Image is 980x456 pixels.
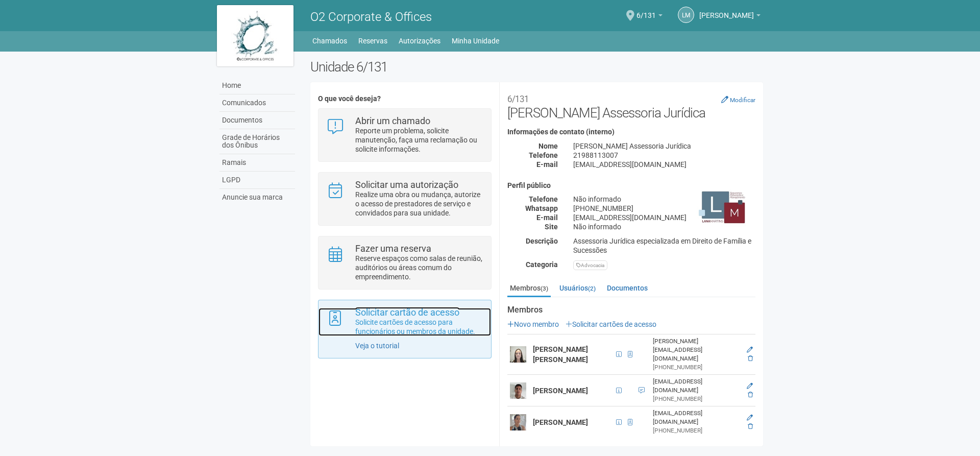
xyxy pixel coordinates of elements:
[507,94,529,104] small: 6/131
[566,195,763,204] div: Não informado
[310,59,763,75] h2: Unidade 6/131
[566,141,763,151] div: [PERSON_NAME] Assessoria Jurídica
[533,345,588,364] strong: [PERSON_NAME] [PERSON_NAME]
[566,160,763,169] div: [EMAIL_ADDRESS][DOMAIN_NAME]
[533,418,588,426] strong: [PERSON_NAME]
[541,285,548,292] small: (3)
[399,34,440,48] a: Autorizações
[678,7,694,23] a: LM
[355,318,483,336] p: Solicite cartões de acesso para funcionários ou membros da unidade.
[730,97,755,104] small: Modificar
[636,13,663,21] a: 6/131
[355,179,458,190] strong: Solicitar uma autorização
[507,280,551,297] a: Membros(3)
[507,90,755,121] h2: [PERSON_NAME] Assessoria Jurídica
[748,391,753,398] a: Excluir membro
[507,182,755,189] h4: Perfil público
[507,305,755,315] strong: Membros
[699,13,761,21] a: [PERSON_NAME]
[653,337,739,363] div: [PERSON_NAME][EMAIL_ADDRESS][DOMAIN_NAME]
[310,10,432,24] span: O2 Corporate & Offices
[355,190,483,218] p: Realize uma obra ou mudança, autorize o acesso de prestadores de serviço e convidados para sua un...
[525,204,558,212] strong: Whatsapp
[636,2,656,19] span: 6/131
[545,223,558,231] strong: Site
[507,320,559,328] a: Novo membro
[748,355,753,362] a: Excluir membro
[219,172,295,189] a: LGPD
[507,128,755,136] h4: Informações de contato (interno)
[747,414,753,421] a: Editar membro
[355,254,483,281] p: Reserve espaços como salas de reunião, auditórios ou áreas comum do empreendimento.
[355,342,399,350] a: Veja o tutorial
[748,423,753,430] a: Excluir membro
[219,129,295,154] a: Grade de Horários dos Ônibus
[326,244,483,281] a: Fazer uma reserva Reserve espaços como salas de reunião, auditórios ou áreas comum do empreendime...
[747,382,753,390] a: Editar membro
[217,5,293,66] img: logo.jpg
[355,115,430,126] strong: Abrir um chamado
[219,77,295,94] a: Home
[573,260,607,270] div: Advocacia
[219,112,295,129] a: Documentos
[566,222,763,231] div: Não informado
[219,94,295,112] a: Comunicados
[566,151,763,160] div: 21988113007
[326,308,483,336] a: Solicitar cartão de acesso Solicite cartões de acesso para funcionários ou membros da unidade.
[566,320,656,328] a: Solicitar cartões de acesso
[653,377,739,395] div: [EMAIL_ADDRESS][DOMAIN_NAME]
[510,414,526,430] img: user.png
[566,236,763,255] div: Assessoria Jurídica especializada em Direito de Família e Sucessões
[219,189,295,206] a: Anuncie sua marca
[529,195,558,203] strong: Telefone
[526,260,558,269] strong: Categoria
[355,307,459,318] strong: Solicitar cartão de acesso
[526,237,558,245] strong: Descrição
[653,426,739,435] div: [PHONE_NUMBER]
[318,95,491,103] h4: O que você deseja?
[588,285,596,292] small: (2)
[653,409,739,426] div: [EMAIL_ADDRESS][DOMAIN_NAME]
[358,34,387,48] a: Reservas
[653,363,739,372] div: [PHONE_NUMBER]
[747,346,753,353] a: Editar membro
[566,204,763,213] div: [PHONE_NUMBER]
[326,180,483,218] a: Solicitar uma autorização Realize uma obra ou mudança, autorize o acesso de prestadores de serviç...
[529,151,558,159] strong: Telefone
[355,243,431,254] strong: Fazer uma reserva
[604,280,650,296] a: Documentos
[697,182,748,233] img: business.png
[538,142,558,150] strong: Nome
[721,95,755,104] a: Modificar
[452,34,499,48] a: Minha Unidade
[510,346,526,363] img: user.png
[326,116,483,154] a: Abrir um chamado Reporte um problema, solicite manutenção, faça uma reclamação ou solicite inform...
[536,213,558,222] strong: E-mail
[699,2,754,19] span: Lana Martins
[533,387,588,395] strong: [PERSON_NAME]
[557,280,598,296] a: Usuários(2)
[219,154,295,172] a: Ramais
[312,34,347,48] a: Chamados
[355,126,483,154] p: Reporte um problema, solicite manutenção, faça uma reclamação ou solicite informações.
[536,160,558,169] strong: E-mail
[566,213,763,222] div: [EMAIL_ADDRESS][DOMAIN_NAME]
[653,395,739,403] div: [PHONE_NUMBER]
[510,382,526,399] img: user.png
